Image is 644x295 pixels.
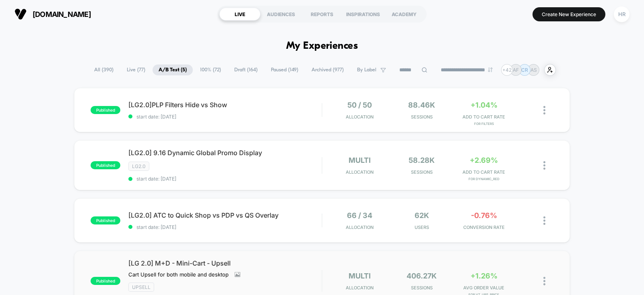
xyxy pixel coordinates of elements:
span: Archived ( 977 ) [305,64,350,75]
img: close [543,277,545,285]
span: published [91,161,120,169]
div: HR [614,6,630,22]
span: 88.46k [408,101,435,109]
span: LG2.0 [128,162,149,171]
span: start date: [DATE] [128,114,322,120]
span: A/B Test ( 5 ) [153,64,193,75]
span: 100% ( 72 ) [194,64,227,75]
span: 406.27k [407,272,437,280]
p: AS [530,67,537,73]
img: close [543,161,545,170]
span: Paused ( 149 ) [265,64,304,75]
span: published [91,216,120,224]
div: ACADEMY [384,8,425,21]
span: Draft ( 164 ) [228,64,264,75]
img: end [488,67,493,72]
span: Allocation [346,285,374,291]
span: By Label [357,67,376,73]
span: ADD TO CART RATE [455,169,513,175]
p: AF [513,67,519,73]
span: Allocation [346,169,374,175]
span: Allocation [346,114,374,120]
button: Create New Experience [533,7,605,21]
h1: My Experiences [286,40,358,52]
span: 50 / 50 [347,101,372,109]
span: for Filters [455,122,513,126]
span: +1.26% [471,272,497,280]
span: +1.04% [471,101,497,109]
img: close [543,106,545,114]
span: published [91,106,120,114]
span: CONVERSION RATE [455,224,513,230]
span: [LG 2.0] M+D - Mini-Cart - Upsell [128,259,322,267]
button: [DOMAIN_NAME] [12,8,93,21]
span: Cart Upsell for both mobile and desktop [128,271,229,278]
span: Sessions [392,169,451,175]
div: REPORTS [301,8,343,21]
div: + 42 [501,64,513,76]
span: Sessions [392,285,451,291]
div: INSPIRATIONS [343,8,384,21]
span: Allocation [346,224,374,230]
span: ADD TO CART RATE [455,114,513,120]
span: 62k [415,211,429,220]
button: HR [611,6,632,23]
span: +2.69% [470,156,498,164]
img: Visually logo [14,8,27,20]
span: Users [392,224,451,230]
span: 66 / 34 [347,211,372,220]
span: Upsell [128,283,154,292]
span: [LG2.0]PLP Filters Hide vs Show [128,101,322,109]
span: published [91,277,120,285]
span: -0.76% [471,211,497,220]
span: [DOMAIN_NAME] [33,10,91,19]
div: LIVE [219,8,260,21]
span: start date: [DATE] [128,224,322,230]
span: multi [349,156,371,164]
span: Sessions [392,114,451,120]
img: close [543,216,545,225]
span: for Dynamic_Red [455,177,513,181]
span: multi [349,272,371,280]
span: [LG2.0] ATC to Quick Shop vs PDP vs QS Overlay [128,211,322,219]
span: AVG ORDER VALUE [455,285,513,291]
span: start date: [DATE] [128,176,322,182]
span: [LG2.0] 9.16 Dynamic Global Promo Display [128,149,322,157]
span: 58.28k [409,156,435,164]
span: Live ( 77 ) [121,64,151,75]
span: All ( 390 ) [88,64,120,75]
p: CR [521,67,528,73]
div: AUDIENCES [260,8,301,21]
